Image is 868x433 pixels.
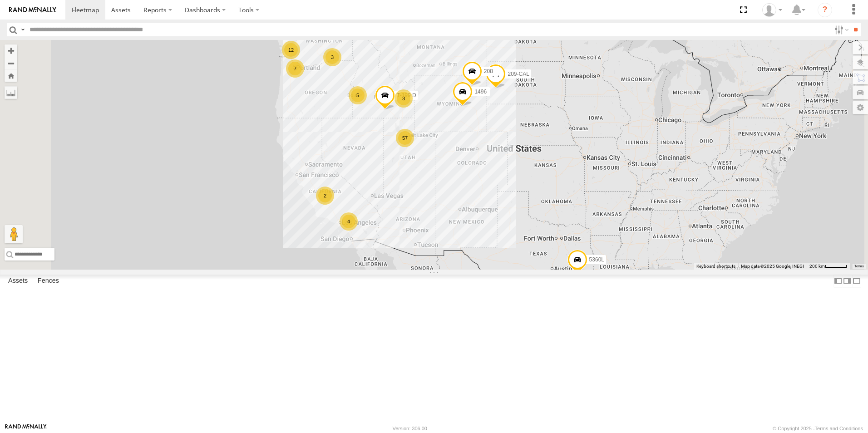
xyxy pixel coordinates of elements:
span: 5360L [589,256,604,263]
div: 2 [316,187,334,205]
span: T-199 D [397,93,416,99]
label: Dock Summary Table to the Left [833,275,843,288]
button: Map Scale: 200 km per 45 pixels [807,263,850,270]
a: Terms and Conditions [815,426,863,431]
div: 3 [323,48,341,66]
label: Measure [5,86,17,99]
span: Map data ©2025 Google, INEGI [741,264,804,269]
div: 3 [395,89,413,108]
a: Visit our Website [5,424,47,433]
span: 200 km [809,264,825,269]
label: Dock Summary Table to the Right [843,275,852,288]
label: Search Filter Options [831,23,850,36]
label: Search Query [19,23,26,36]
label: Fences [33,275,64,287]
button: Zoom in [5,44,17,57]
button: Keyboard shortcuts [696,263,735,270]
a: Terms (opens in new tab) [854,265,864,268]
span: 209-CAL [508,71,529,77]
label: Hide Summary Table [852,275,861,288]
div: Keith Washburn [759,3,785,17]
span: 1496 [474,89,487,95]
label: Map Settings [853,101,868,114]
i: ? [818,3,832,17]
button: Zoom Home [5,69,17,82]
span: 208 [484,68,493,74]
div: 5 [349,86,367,104]
div: 4 [340,212,358,231]
img: rand-logo.svg [9,7,56,13]
label: Assets [4,275,32,287]
button: Zoom out [5,57,17,69]
button: Drag Pegman onto the map to open Street View [5,225,23,243]
div: 7 [286,59,304,78]
div: Version: 306.00 [393,426,427,431]
div: 12 [282,41,300,59]
div: 57 [396,129,414,147]
div: © Copyright 2025 - [773,426,863,431]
